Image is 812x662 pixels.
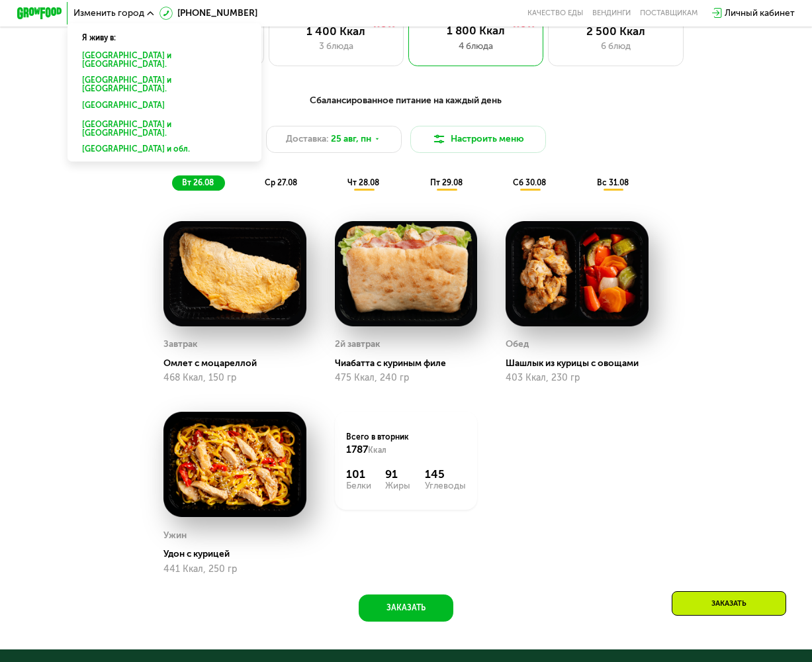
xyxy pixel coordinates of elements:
button: Настроить меню [410,126,546,153]
div: Обед [506,336,529,353]
span: Ккал [368,446,386,455]
span: ср 27.08 [265,178,297,187]
div: [GEOGRAPHIC_DATA] [74,98,255,116]
div: 101 [346,467,371,481]
div: [GEOGRAPHIC_DATA] и обл. [74,142,255,160]
div: 441 Ккал, 250 гр [163,564,306,575]
div: 6 блюд [560,40,671,53]
div: поставщикам [640,9,698,18]
div: 4 блюда [420,40,532,53]
div: Завтрак [163,336,197,353]
a: [PHONE_NUMBER] [159,7,257,20]
div: Удон с курицей [163,548,315,559]
span: сб 30.08 [513,178,546,187]
div: Заказать [672,591,786,616]
div: Всего в вторник [346,432,467,457]
div: Жиры [385,481,410,491]
div: 2й завтрак [335,336,380,353]
div: Омлет с моцареллой [163,357,315,369]
div: 468 Ккал, 150 гр [163,373,306,383]
span: пт 29.08 [430,178,463,187]
div: 1 800 Ккал [420,24,532,37]
div: Личный кабинет [725,7,795,20]
a: Качество еды [527,9,583,18]
div: [GEOGRAPHIC_DATA] и [GEOGRAPHIC_DATA]. [74,117,250,141]
span: Доставка: [286,132,329,146]
div: Белки [346,481,371,491]
span: 1787 [346,444,368,455]
div: 145 [425,467,466,481]
div: [GEOGRAPHIC_DATA] и [GEOGRAPHIC_DATA]. [74,48,255,72]
a: Вендинги [592,9,631,18]
span: вт 26.08 [182,178,214,187]
div: Чиабатта с куриным филе [335,357,486,369]
button: Заказать [359,594,453,622]
div: Шашлык из курицы с овощами [506,357,657,369]
div: Я живу в: [74,23,255,44]
span: Изменить город [73,9,144,18]
span: вс 31.08 [597,178,629,187]
div: 2 500 Ккал [560,24,671,38]
div: 1 400 Ккал [281,24,392,38]
div: 3 блюда [281,40,392,53]
div: [GEOGRAPHIC_DATA] и [GEOGRAPHIC_DATA]. [74,73,250,97]
div: 91 [385,467,410,481]
div: Углеводы [425,481,466,491]
div: Ужин [163,527,187,544]
div: 475 Ккал, 240 гр [335,373,478,383]
div: Сбалансированное питание на каждый день [72,93,740,107]
span: 25 авг, пн [331,132,371,146]
div: 403 Ккал, 230 гр [506,373,649,383]
span: чт 28.08 [347,178,379,187]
